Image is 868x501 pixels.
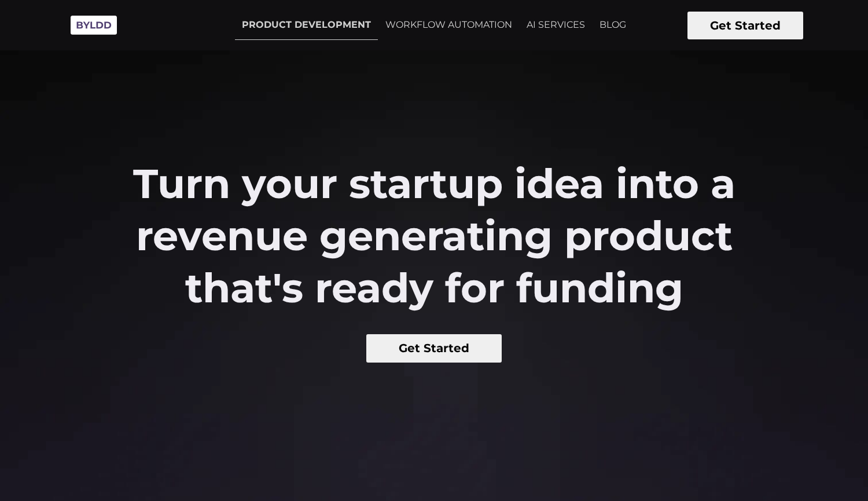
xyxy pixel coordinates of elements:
a: AI SERVICES [520,10,592,39]
button: Get Started [687,12,803,39]
a: PRODUCT DEVELOPMENT [235,10,378,40]
button: Get Started [366,334,502,363]
a: BLOG [593,10,633,39]
h2: Turn your startup idea into a revenue generating product that's ready for funding [109,158,760,314]
img: Byldd - Product Development Company [65,9,123,41]
a: WORKFLOW AUTOMATION [378,10,519,39]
